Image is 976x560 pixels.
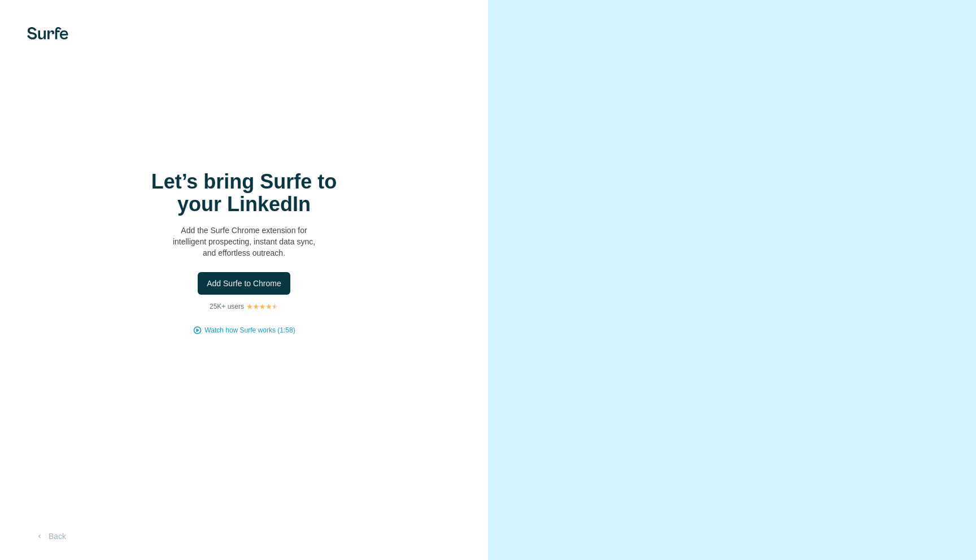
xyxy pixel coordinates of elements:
[27,27,68,40] img: Surfe's logo
[198,272,290,295] button: Add Surfe to Chrome
[207,278,281,289] span: Add Surfe to Chrome
[27,526,74,546] button: Back
[204,325,295,335] button: Watch how Surfe works (1:58)
[131,225,357,259] p: Add the Surfe Chrome extension for intelligent prospecting, instant data sync, and effortless out...
[210,301,244,312] p: 25K+ users
[131,170,357,216] h1: Let’s bring Surfe to your LinkedIn
[246,303,278,310] img: Rating Stars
